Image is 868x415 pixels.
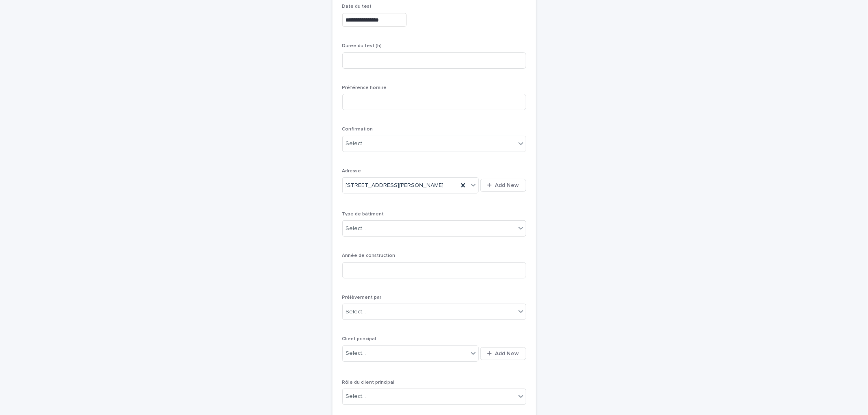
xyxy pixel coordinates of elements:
[495,183,519,188] span: Add New
[342,85,387,90] span: Préférence horaire
[342,295,382,300] span: Prélèvement par
[346,392,366,401] div: Select...
[342,380,395,385] span: Rôle du client principal
[480,179,526,192] button: Add New
[346,308,366,316] div: Select...
[342,4,372,9] span: Date du test
[342,212,384,217] span: Type de bâtiment
[342,127,373,132] span: Confirmation
[342,253,396,258] span: Année de construction
[342,337,376,341] span: Client principal
[346,349,366,358] div: Select...
[346,139,366,148] div: Select...
[480,347,526,360] button: Add New
[495,351,519,356] span: Add New
[346,181,444,190] span: [STREET_ADDRESS][PERSON_NAME]
[342,43,382,48] span: Duree du test (h)
[342,169,361,174] span: Adresse
[346,224,366,233] div: Select...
